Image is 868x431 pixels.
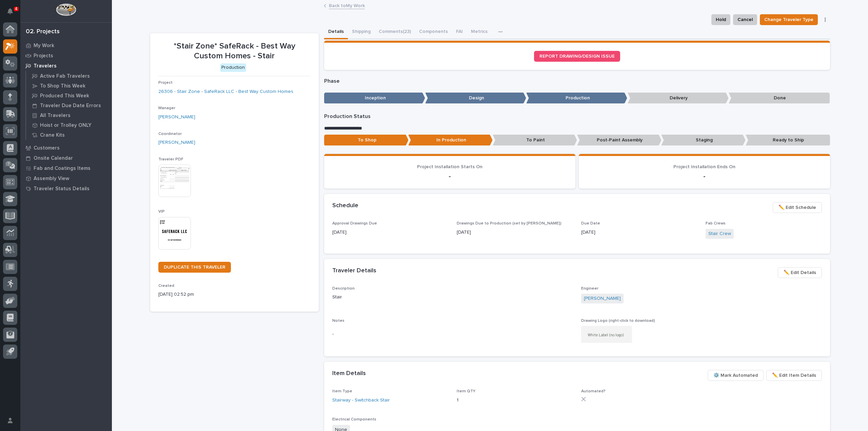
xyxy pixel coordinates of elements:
[34,186,90,192] p: Traveler Status Details
[20,163,112,173] a: Fab and Coatings Items
[746,135,830,146] p: Ready to Ship
[324,93,425,104] p: Inception
[711,14,730,25] button: Hold
[467,25,492,39] button: Metrics
[493,135,577,146] p: To Paint
[158,139,195,146] a: [PERSON_NAME]
[15,6,17,11] p: 4
[737,16,753,24] span: Cancel
[332,397,390,404] a: Stairway - Switchback Stair
[332,417,376,422] span: Electrical Components
[764,16,813,24] span: Change Traveler Type
[158,157,183,161] span: Traveler PDF
[332,172,567,180] p: -
[158,41,311,61] p: *Stair Zone* SafeRack - Best Way Custom Homes - Stair
[452,25,467,39] button: FAI
[8,8,17,19] div: Notifications4
[534,51,620,62] a: REPORT DRAWING/DESIGN ISSUE
[20,143,112,153] a: Customers
[375,25,415,39] button: Comments (23)
[158,114,195,121] a: [PERSON_NAME]
[34,145,60,151] p: Customers
[164,265,225,270] span: DUPLICATE THIS TRAVELER
[20,153,112,163] a: Onsite Calendar
[778,267,822,278] button: ✏️ Edit Details
[26,101,112,110] a: Traveler Due Date Errors
[581,221,600,226] span: Due Date
[587,172,822,180] p: -
[539,54,615,59] span: REPORT DRAWING/DESIGN ISSUE
[56,3,76,16] img: Workspace Logo
[581,326,632,343] img: F3oYGWO3MoQefutoOcDLmevHzePwMAItopINQENDwzA
[40,73,90,79] p: Active Fab Travelers
[716,16,726,24] span: Hold
[40,83,85,89] p: To Shop This Week
[158,210,165,214] span: VIP
[40,103,101,109] p: Traveler Due Date Errors
[332,267,376,275] h2: Traveler Details
[20,51,112,61] a: Projects
[34,43,54,49] p: My Work
[158,262,231,273] a: DUPLICATE THIS TRAVELER
[40,93,89,99] p: Produced This Week
[26,81,112,91] a: To Shop This Week
[713,371,758,379] span: ⚙️ Mark Automated
[20,61,112,71] a: Travelers
[581,319,655,323] span: Drawing Logo (right-click to download)
[581,287,598,291] span: Engineer
[40,122,92,129] p: Hoist or Trolley ONLY
[733,14,757,25] button: Cancel
[581,229,697,236] p: [DATE]
[26,111,112,120] a: All Travelers
[26,28,60,36] div: 02. Projects
[332,221,377,226] span: Approval Drawings Due
[708,370,764,381] button: ⚙️ Mark Automated
[220,63,246,72] div: Production
[332,319,344,323] span: Notes
[26,91,112,100] a: Produced This Week
[332,331,573,338] p: -
[26,120,112,130] a: Hoist or Trolley ONLY
[628,93,729,104] p: Delivery
[706,221,726,226] span: Fab Crews
[526,93,627,104] p: Production
[773,202,822,213] button: ✏️ Edit Schedule
[332,389,352,393] span: Item Type
[766,370,822,381] button: ✏️ Edit Item Details
[324,113,830,120] p: Production Status
[20,183,112,194] a: Traveler Status Details
[332,229,449,236] p: [DATE]
[729,93,830,104] p: Done
[158,88,293,95] a: 26306 - Stair Zone - SafeRack LLC - Best Way Custom Homes
[332,287,355,291] span: Description
[415,25,452,39] button: Components
[332,370,366,377] h2: Item Details
[425,93,526,104] p: Design
[661,135,746,146] p: Staging
[332,294,573,301] p: Stair
[417,164,482,169] span: Project Installation Starts On
[40,132,65,138] p: Crane Kits
[324,135,409,146] p: To Shop
[708,230,731,237] a: Stair Crew
[457,221,561,226] span: Drawings Due to Production (set by [PERSON_NAME])
[158,106,175,110] span: Manager
[673,164,735,169] span: Project Installation Ends On
[581,389,606,393] span: Automated?
[34,165,91,172] p: Fab and Coatings Items
[457,229,573,236] p: [DATE]
[332,202,358,210] h2: Schedule
[457,389,475,393] span: Item QTY
[324,25,348,39] button: Details
[34,176,69,182] p: Assembly View
[457,397,573,404] p: 1
[348,25,375,39] button: Shipping
[20,40,112,51] a: My Work
[34,63,57,69] p: Travelers
[40,113,71,119] p: All Travelers
[329,1,365,9] a: Back toMy Work
[158,132,182,136] span: Coordinator
[760,14,818,25] button: Change Traveler Type
[772,371,816,379] span: ✏️ Edit Item Details
[577,135,662,146] p: Post-Paint Assembly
